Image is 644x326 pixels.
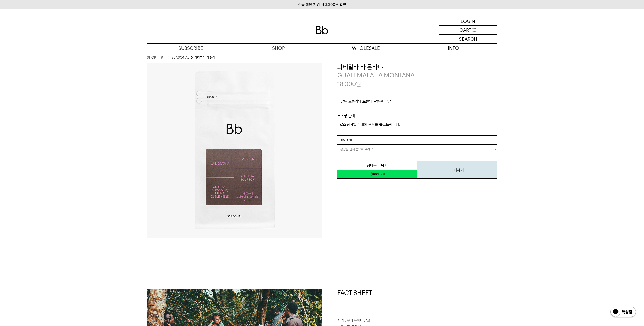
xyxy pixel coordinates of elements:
p: CART [459,26,471,34]
span: = 용량을 먼저 선택해 주세요 = [337,145,376,154]
img: 과테말라 라 몬타냐 [147,63,322,238]
button: 장바구니 담기 [337,161,417,170]
a: 신규 회원 가입 시 3,000원 할인 [298,2,346,7]
p: INFO [410,44,497,53]
a: 원두 [161,55,167,60]
p: 로스팅 안내 [337,113,497,122]
p: SEARCH [459,35,477,43]
span: 지역 [337,318,344,323]
span: 원 [356,80,361,88]
p: 아망드 쇼콜라와 프룬의 달콤한 만남 [337,98,497,107]
p: GUATEMALA LA MONTAÑA [337,71,497,80]
a: CART (0) [439,26,497,35]
span: = 용량 선택 = [337,136,355,144]
a: LOGIN [439,17,497,26]
p: 18,000 [337,80,361,88]
a: SUBSCRIBE [147,44,235,53]
li: 과테말라 라 몬타냐 [194,55,218,60]
img: 카카오톡 채널 1:1 채팅 버튼 [610,306,636,318]
a: SHOP [235,44,322,53]
h3: 과테말라 라 몬타냐 [337,63,497,71]
p: ㅤ [337,107,497,113]
p: - 로스팅 4일 이내의 원두를 출고드립니다. [337,122,497,128]
p: WHOLESALE [322,44,410,53]
a: 새창 [337,170,417,179]
a: SHOP [147,55,156,60]
img: 로고 [316,26,328,34]
p: LOGIN [461,17,475,25]
a: SEASONAL [172,55,189,60]
button: 구매하기 [417,161,497,179]
h1: FACT SHEET [337,289,497,318]
span: : 우에우에테낭고 [345,318,370,323]
p: (0) [471,26,477,34]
